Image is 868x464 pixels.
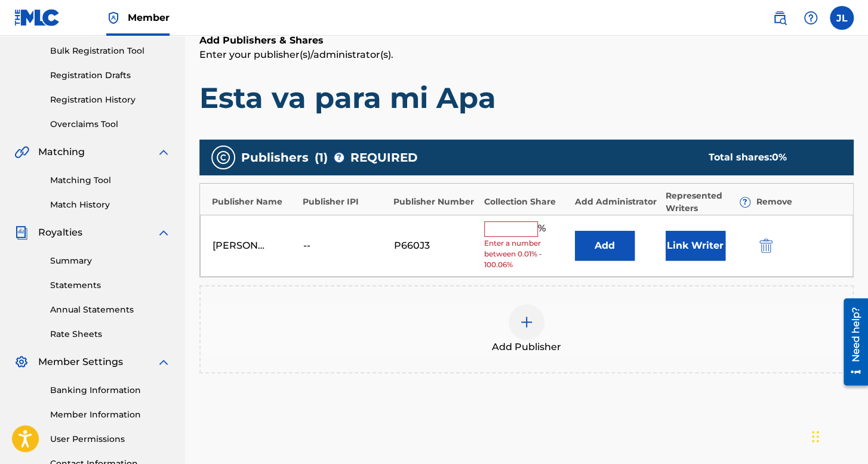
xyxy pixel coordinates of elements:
img: search [772,11,787,25]
div: Remove [756,196,841,208]
div: Total shares: [709,150,830,165]
iframe: Chat Widget [808,407,868,464]
img: expand [156,145,171,159]
div: Widget de chat [808,407,868,464]
div: Publisher IPI [303,196,387,208]
span: Add Publisher [492,340,561,354]
div: User Menu [830,6,854,30]
div: Publisher Number [393,196,478,208]
a: Public Search [768,6,792,30]
a: Statements [50,279,171,292]
button: Add [575,231,635,261]
button: Link Writer [666,231,725,261]
div: Collection Share [484,196,569,208]
p: Enter your publisher(s)/administrator(s). [199,48,854,62]
img: 12a2ab48e56ec057fbd8.svg [759,239,772,253]
a: User Permissions [50,433,171,446]
span: % [538,221,549,237]
span: 0 % [772,151,787,163]
h6: Add Publishers & Shares [199,33,854,48]
img: expand [156,355,171,369]
a: Annual Statements [50,304,171,316]
a: Match History [50,199,171,211]
span: ( 1 ) [315,149,328,166]
a: Registration Drafts [50,69,171,82]
h1: Esta va para mi Apa [199,80,854,116]
a: Member Information [50,409,171,421]
a: Banking Information [50,384,171,397]
img: Matching [14,145,29,159]
div: Add Administrator [575,196,660,208]
img: Top Rightsholder [106,11,121,25]
iframe: Resource Center [835,294,868,390]
span: Publishers [241,149,309,166]
img: Member Settings [14,355,29,369]
div: Arrastrar [812,419,819,454]
img: help [804,11,818,25]
a: Rate Sheets [50,328,171,341]
a: Overclaims Tool [50,118,171,131]
img: add [519,315,534,329]
span: REQUIRED [350,149,418,166]
div: Help [799,6,823,30]
a: Registration History [50,94,171,106]
span: Member Settings [38,355,123,369]
a: Matching Tool [50,174,171,187]
img: publishers [216,150,230,165]
div: Publisher Name [212,196,297,208]
span: Matching [38,145,85,159]
div: Represented Writers [666,190,750,215]
a: Bulk Registration Tool [50,45,171,57]
span: ? [334,153,344,162]
span: Member [128,11,170,24]
span: ? [740,197,750,207]
img: Royalties [14,225,29,240]
span: Enter a number between 0.01% - 100.06% [484,238,569,270]
a: Summary [50,255,171,267]
img: expand [156,225,171,240]
span: Royalties [38,225,82,240]
img: MLC Logo [14,9,60,26]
